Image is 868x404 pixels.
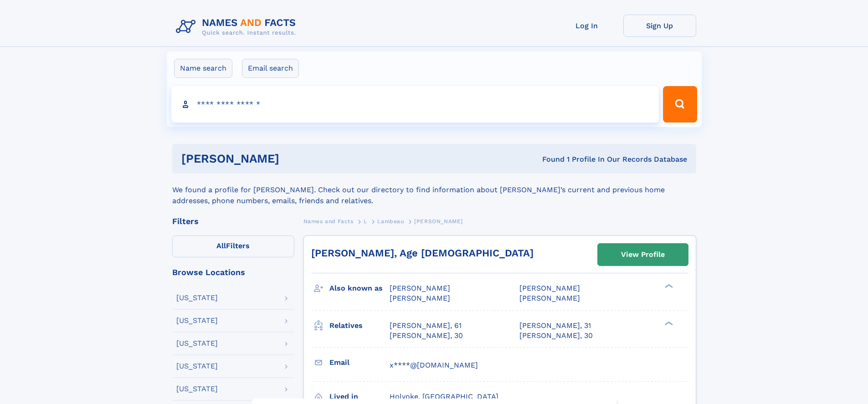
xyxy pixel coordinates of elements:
[172,15,303,39] img: Logo Names and Facts
[623,15,696,37] a: Sign Up
[176,294,218,302] div: [US_STATE]
[377,218,404,225] span: Lambeau
[519,321,591,331] a: [PERSON_NAME], 31
[364,218,367,225] span: L
[663,320,673,326] div: ❯
[172,217,294,225] div: Filters
[519,331,593,341] a: [PERSON_NAME], 30
[414,218,463,225] span: [PERSON_NAME]
[598,244,688,266] a: View Profile
[172,268,294,276] div: Browse Locations
[176,340,218,347] div: [US_STATE]
[364,215,367,227] a: L
[174,59,232,78] label: Name search
[377,215,404,227] a: Lambeau
[329,281,390,296] h3: Also known as
[171,86,659,123] input: search input
[181,153,411,164] h1: [PERSON_NAME]
[663,283,673,289] div: ❯
[303,215,354,227] a: Names and Facts
[390,392,498,401] span: Holyoke, [GEOGRAPHIC_DATA]
[390,321,462,331] a: [PERSON_NAME], 61
[411,154,687,164] div: Found 1 Profile In Our Records Database
[176,363,218,370] div: [US_STATE]
[519,294,580,302] span: [PERSON_NAME]
[176,317,218,324] div: [US_STATE]
[663,86,697,123] button: Search Button
[172,235,294,257] label: Filters
[390,284,450,292] span: [PERSON_NAME]
[550,15,623,37] a: Log In
[242,59,299,78] label: Email search
[329,355,390,370] h3: Email
[329,318,390,333] h3: Relatives
[311,247,534,259] a: [PERSON_NAME], Age [DEMOGRAPHIC_DATA]
[216,241,226,250] span: All
[172,174,696,206] div: We found a profile for [PERSON_NAME]. Check out our directory to find information about [PERSON_N...
[176,385,218,393] div: [US_STATE]
[390,294,450,302] span: [PERSON_NAME]
[519,284,580,292] span: [PERSON_NAME]
[621,244,665,265] div: View Profile
[390,331,463,341] a: [PERSON_NAME], 30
